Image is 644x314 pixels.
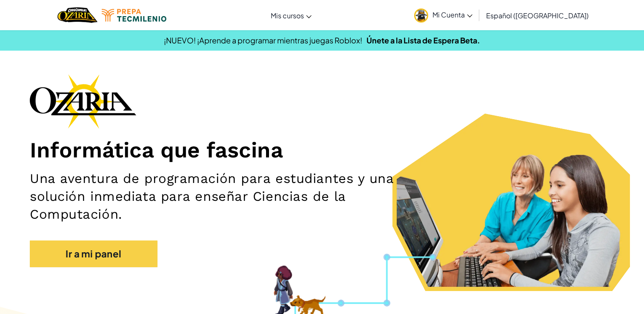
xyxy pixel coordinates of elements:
[164,35,362,45] span: ¡NUEVO! ¡Aprende a programar mientras juegas Roblox!
[366,35,480,45] a: Únete a la Lista de Espera Beta.
[410,2,477,29] a: Mi Cuenta
[57,6,97,24] a: Ozaria by CodeCombat logo
[432,10,472,19] span: Mi Cuenta
[486,11,589,20] span: Español ([GEOGRAPHIC_DATA])
[30,74,136,128] img: Ozaria branding logo
[266,4,316,27] a: Mis cursos
[482,4,593,27] a: Español ([GEOGRAPHIC_DATA])
[57,6,97,24] img: Home
[30,240,157,267] a: Ir a mi panel
[271,11,304,20] span: Mis cursos
[414,9,428,23] img: avatar
[102,9,166,22] img: Tecmilenio logo
[30,137,614,163] h1: Informática que fascina
[30,170,421,223] h2: Una aventura de programación para estudiantes y una solución inmediata para enseñar Ciencias de l...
